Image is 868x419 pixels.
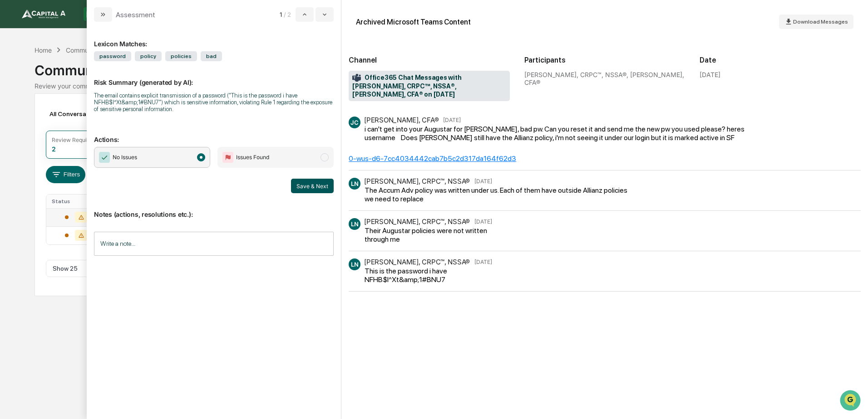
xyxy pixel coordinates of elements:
img: Checkmark [99,152,110,163]
a: Powered byPylon [64,153,110,161]
button: Save & Next [291,179,334,193]
time: Friday, September 5, 2025 at 8:34:15 AM [474,218,492,225]
span: Issues Found [236,153,269,162]
div: 🖐️ [9,115,16,122]
a: 🗄️Attestations [62,111,116,127]
div: [PERSON_NAME], CRPC™, NSSA®, [PERSON_NAME], CFA® [524,71,686,86]
div: LN [349,178,360,190]
div: Home [35,46,52,54]
div: 🗄️ [66,115,73,122]
div: The Accum Adv policy was written under us. Each of them have outside Allianz policies we need to ... [365,186,636,203]
p: How can we help? [9,19,165,34]
div: Communications Archive [35,55,833,78]
a: 🖐️Preclearance [5,111,62,127]
button: Start new chat [154,72,165,83]
span: Preclearance [18,114,59,123]
time: Friday, September 5, 2025 at 8:31:19 AM [474,178,492,185]
span: / 2 [284,11,294,18]
div: All Conversations [46,107,114,121]
div: Archived Microsoft Teams Content [356,18,471,26]
span: Office365 Chat Messages with [PERSON_NAME], CRPC™, NSSA®, [PERSON_NAME], CFA® on [DATE] [352,73,506,99]
img: 1746055101610-c473b297-6a78-478c-a979-82029cc54cd1 [9,69,25,86]
div: This is the password i have NFHB$l^Xt&amp;1#BNU7 [365,267,509,284]
div: 0-wus-d6-7cc4034442cab7b5c2d317da164f62d3 [349,154,516,163]
img: logo [22,10,65,19]
span: bad [201,51,222,61]
div: JC [349,117,360,128]
button: Download Messages [779,15,853,29]
div: Start new chat [31,69,149,78]
h2: Participants [524,56,686,64]
div: [PERSON_NAME], CRPC™, NSSA® [364,258,470,266]
div: 2 [52,145,56,153]
span: Download Messages [793,19,848,25]
p: Notes (actions, resolutions etc.): [94,200,334,218]
span: Pylon [90,154,110,161]
span: Attestations [75,114,113,123]
div: LN [349,218,360,230]
span: policy [135,51,162,61]
time: Friday, September 5, 2025 at 8:30:00 AM [443,117,461,123]
img: Flag [222,152,233,163]
div: Lexicon Matches: [94,29,334,48]
h2: Channel [349,56,510,64]
p: Risk Summary (generated by AI): [94,68,334,86]
h2: Date [700,56,861,64]
span: No Issues [113,153,137,162]
div: Review your communication records across channels [35,82,833,90]
div: 🔎 [9,132,16,140]
div: i can't get into your Augustar for [PERSON_NAME], bad pw. Can you reset it and send me the new pw... [365,125,774,142]
div: Communications Archive [66,46,139,54]
span: 1 [280,11,282,18]
div: [DATE] [700,71,720,78]
div: Their Augustar policies were not written through me [365,226,505,244]
div: LN [349,258,360,270]
div: Assessment [116,10,155,19]
div: [PERSON_NAME], CRPC™, NSSA® [364,217,470,226]
iframe: Open customer support [839,389,863,414]
time: Friday, September 5, 2025 at 8:34:50 AM [474,258,492,265]
div: [PERSON_NAME], CFA® [364,116,439,124]
div: [PERSON_NAME], CRPC™, NSSA® [364,177,470,185]
span: policies [165,51,197,61]
div: We're available if you need us! [31,78,115,86]
a: 🔎Data Lookup [5,128,61,144]
th: Status [46,195,105,208]
p: Actions: [94,125,334,143]
button: Filters [46,166,85,183]
div: Review Required [52,136,95,143]
span: password [94,51,131,61]
div: The email contains explicit transmission of a password ("This is the password i have NFHB$l^Xt&am... [94,92,334,112]
span: Data Lookup [18,132,57,141]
